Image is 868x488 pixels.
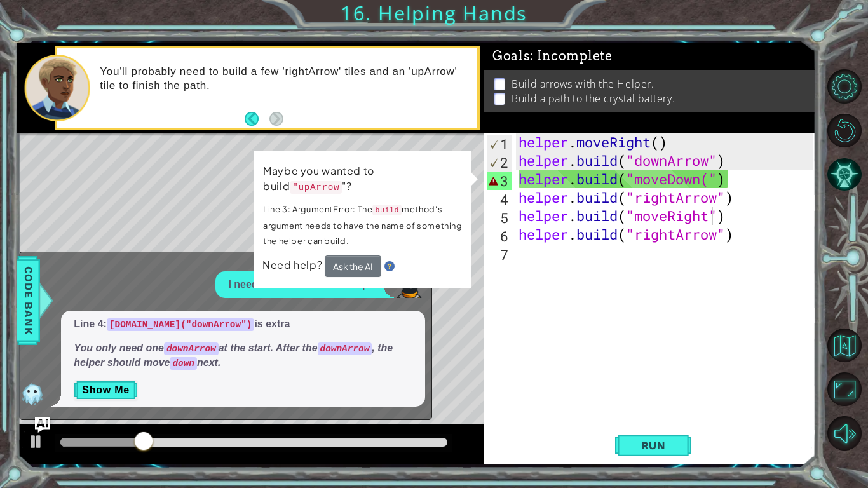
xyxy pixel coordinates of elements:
[512,91,675,105] p: Build a path to the crystal battery.
[164,342,219,355] code: downArrow
[384,261,395,271] img: Hint
[263,163,463,195] p: Maybe you wanted to build "?
[24,430,49,456] button: Ctrl + P: Play
[487,135,512,153] div: 1
[487,172,512,190] div: 3
[827,69,862,104] button: Level Options
[228,278,371,292] p: I need a hint on the next step.
[74,342,393,368] em: You only need one at the start. After the , the helper should move next.
[487,227,512,245] div: 6
[827,372,862,407] button: Maximize Browser
[827,416,862,451] button: Mute
[372,205,402,215] code: build
[263,201,463,248] p: Line 3: ArgumentError: The method's argument needs to have the name of something the helper can b...
[512,77,654,91] p: Build arrows with the Helper.
[530,48,612,64] span: : Incomplete
[487,208,512,227] div: 5
[487,245,512,264] div: 7
[74,317,412,332] p: Line 4: is extra
[35,417,50,433] button: Ask AI
[100,65,468,93] p: You'll probably need to build a few 'rightArrow' tiles and an 'upArrow' tile to finish the path.
[827,329,862,363] button: Back to Map
[492,48,613,64] span: Goals
[827,114,862,148] button: Restart Level
[20,381,45,407] img: AI
[628,439,679,452] span: Run
[487,190,512,208] div: 4
[262,258,325,271] span: Need help?
[290,181,342,194] code: "upArrow
[269,112,283,126] button: Next
[170,357,197,370] code: down
[74,380,138,400] button: Show Me
[245,112,269,126] button: Back
[827,158,862,192] button: AI Hint
[107,318,255,331] code: [DOMAIN_NAME]("downArrow")
[487,153,512,172] div: 2
[325,255,381,277] button: Ask the AI
[18,261,39,339] span: Code Bank
[318,342,372,355] code: downArrow
[615,429,691,462] button: Shift+Enter: Run current code.
[829,323,868,367] a: Back to Map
